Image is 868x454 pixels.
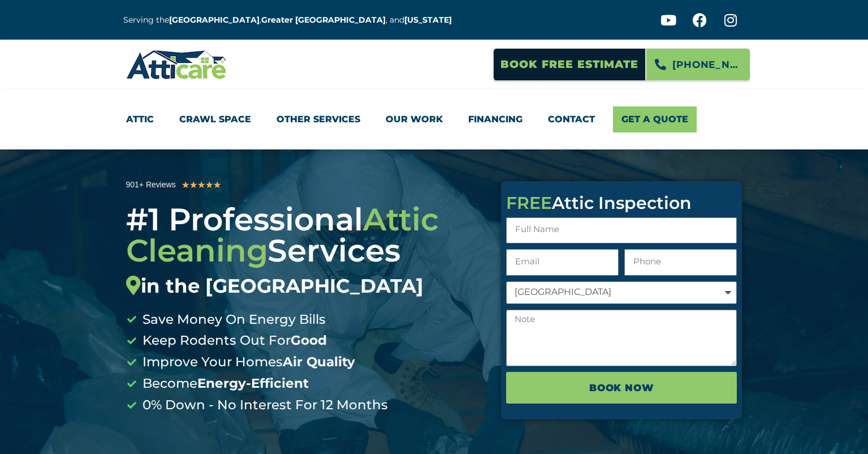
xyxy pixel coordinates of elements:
a: Greater [GEOGRAPHIC_DATA] [261,15,386,25]
span: Save Money On Energy Bills [140,309,326,331]
input: Full Name [506,217,737,244]
span: Keep Rodents Out For [140,330,327,352]
i: ★ [213,178,221,192]
div: 901+ Reviews [126,178,176,191]
a: [GEOGRAPHIC_DATA] [169,15,260,25]
a: Financing [468,106,522,132]
input: Only numbers and phone characters (#, -, *, etc) are accepted. [624,249,737,276]
input: Email [506,249,619,276]
span: [PHONE_NUMBER] [672,55,741,74]
div: Attic Inspection [506,195,737,212]
a: Our Work [386,106,443,132]
div: 5/5 [182,178,221,192]
span: Become [140,373,309,395]
b: Air Quality [283,354,355,370]
b: Energy-Efficient [197,375,309,391]
span: FREE [506,192,552,213]
a: [US_STATE] [404,15,452,25]
div: #1 Professional Services [126,204,485,298]
div: in the [GEOGRAPHIC_DATA] [126,275,485,298]
a: Get A Quote [613,106,697,132]
a: [PHONE_NUMBER] [646,48,750,81]
span: Book Free Estimate [500,54,638,75]
a: Attic [126,106,154,132]
span: 0% Down - No Interest For 12 Months [140,395,388,416]
a: Book Free Estimate [493,48,646,81]
span: Improve Your Homes [140,352,355,373]
i: ★ [189,178,197,192]
span: BOOK NOW [589,378,654,397]
i: ★ [197,178,205,192]
span: Attic Cleaning [126,200,439,269]
b: Good [291,332,327,348]
i: ★ [205,178,213,192]
a: Other Services [277,106,360,132]
p: Serving the , , and [123,14,460,27]
a: Crawl Space [179,106,251,132]
nav: Menu [126,106,742,132]
button: BOOK NOW [506,372,737,404]
i: ★ [182,178,189,192]
a: Contact [548,106,595,132]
